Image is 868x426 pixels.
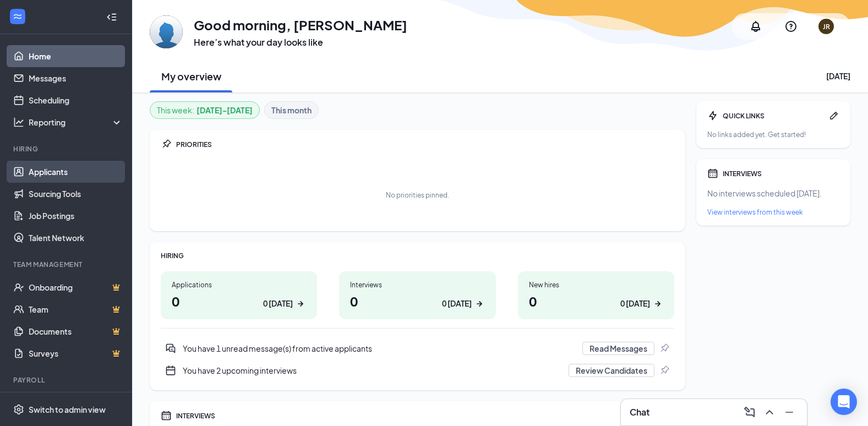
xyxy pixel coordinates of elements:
div: Hiring [13,144,121,154]
h1: 0 [529,292,663,310]
svg: QuestionInfo [784,20,798,33]
svg: ArrowRight [652,298,663,309]
a: View interviews from this week [707,207,839,217]
div: [DATE] [826,70,850,81]
svg: ChevronUp [763,406,776,419]
div: You have 1 unread message(s) from active applicants [183,343,576,354]
a: New hires00 [DATE]ArrowRight [518,271,674,319]
a: Applications00 [DATE]ArrowRight [161,271,317,319]
svg: Bolt [707,110,718,121]
div: You have 2 upcoming interviews [161,359,674,381]
div: HIRING [161,251,674,260]
svg: Settings [13,404,24,415]
a: Job Postings [29,205,123,227]
div: Applications [172,280,306,290]
h1: 0 [350,292,484,310]
button: Review Candidates [569,364,654,377]
a: TeamCrown [29,298,123,320]
svg: ArrowRight [295,298,306,309]
a: Scheduling [29,89,123,111]
div: QUICK LINKS [723,111,824,121]
svg: Minimize [783,406,796,419]
button: ChevronUp [761,403,778,421]
div: 0 [DATE] [442,298,472,309]
h1: 0 [172,292,306,310]
div: PRIORITIES [176,140,674,149]
svg: Calendar [707,168,718,179]
div: No interviews scheduled [DATE]. [707,188,839,199]
div: Open Intercom Messenger [831,389,857,415]
button: Read Messages [582,342,654,355]
a: Applicants [29,161,123,183]
a: SurveysCrown [29,342,123,364]
div: New hires [529,280,663,290]
div: You have 1 unread message(s) from active applicants [161,337,674,359]
div: This week : [157,104,253,116]
svg: ArrowRight [474,298,485,309]
div: 0 [DATE] [263,298,293,309]
div: Team Management [13,260,121,269]
b: [DATE] - [DATE] [196,104,253,116]
div: Interviews [350,280,484,290]
svg: Notifications [749,20,762,33]
a: DoubleChatActiveYou have 1 unread message(s) from active applicantsRead MessagesPin [161,337,674,359]
svg: Pen [828,110,839,121]
a: Talent Network [29,227,123,249]
svg: Pin [659,365,670,376]
div: INTERVIEWS [176,411,674,420]
a: Home [29,45,123,67]
div: Payroll [13,375,121,385]
h1: Good morning, [PERSON_NAME] [194,15,407,34]
h2: My overview [161,69,221,83]
div: You have 2 upcoming interviews [183,365,562,376]
div: INTERVIEWS [723,169,839,178]
svg: CalendarNew [165,365,176,376]
a: Messages [29,67,123,89]
a: Sourcing Tools [29,183,123,205]
svg: DoubleChatActive [165,343,176,354]
svg: WorkstreamLogo [12,11,23,22]
svg: Pin [659,343,670,354]
h3: Chat [630,406,649,418]
svg: Pin [161,139,172,150]
button: Minimize [780,403,798,421]
a: Interviews00 [DATE]ArrowRight [339,271,495,319]
h3: Here’s what your day looks like [194,36,407,48]
a: DocumentsCrown [29,320,123,342]
div: Switch to admin view [29,404,106,415]
div: No links added yet. Get started! [707,130,839,139]
button: ComposeMessage [741,403,758,421]
a: CalendarNewYou have 2 upcoming interviewsReview CandidatesPin [161,359,674,381]
svg: Analysis [13,117,24,128]
svg: Calendar [161,410,172,421]
div: Reporting [29,117,123,128]
svg: Collapse [106,12,117,23]
a: OnboardingCrown [29,276,123,298]
div: 0 [DATE] [620,298,650,309]
div: No priorities pinned. [386,190,449,200]
div: JR [823,22,830,31]
svg: ComposeMessage [743,406,756,419]
img: Joey Romero [150,15,183,48]
b: This month [271,104,312,116]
